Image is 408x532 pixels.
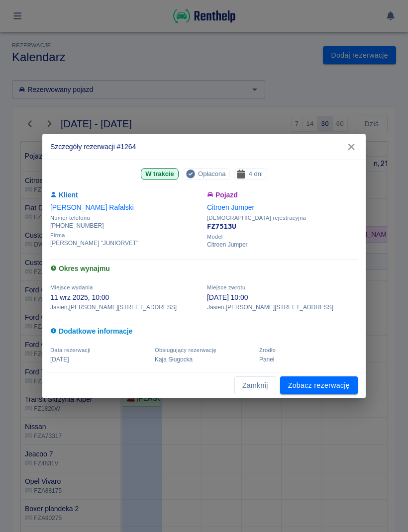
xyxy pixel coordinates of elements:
p: [DATE] [50,355,149,364]
span: [DEMOGRAPHIC_DATA] rejestracyjna [207,215,358,221]
span: Numer telefonu [50,215,201,221]
p: 11 wrz 2025, 10:00 [50,292,201,303]
span: Miejsce zwrotu [207,284,245,290]
p: Jasień , [PERSON_NAME][STREET_ADDRESS] [50,303,201,312]
p: Citroen Jumper [207,240,358,249]
span: Obsługujący rezerwację [155,347,216,353]
p: FZ7513U [207,221,358,232]
h6: Pojazd [207,190,358,200]
span: Model [207,234,358,240]
a: [PERSON_NAME] Rafalski [50,203,134,211]
p: [PERSON_NAME] "JUNIORVET" [50,239,201,248]
span: W trakcie [141,169,178,179]
span: Firma [50,232,201,239]
p: [DATE] 10:00 [207,292,358,303]
a: Citroen Jumper [207,203,254,211]
a: Zobacz rezerwację [280,376,358,395]
p: Jasień , [PERSON_NAME][STREET_ADDRESS] [207,303,358,312]
p: Panel [259,355,358,364]
span: Żrodło [259,347,276,353]
span: Opłacona [194,169,229,179]
button: Zamknij [234,376,276,395]
span: Miejsce wydania [50,284,93,290]
h6: Okres wynajmu [50,264,358,274]
h6: Klient [50,190,201,200]
h6: Dodatkowe informacje [50,326,358,337]
p: [PHONE_NUMBER] [50,221,201,230]
span: Data rezerwacji [50,347,91,353]
h2: Szczegóły rezerwacji #1264 [42,134,366,160]
p: Kaja Sługocka [155,355,253,364]
span: 4 dni [245,169,267,179]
